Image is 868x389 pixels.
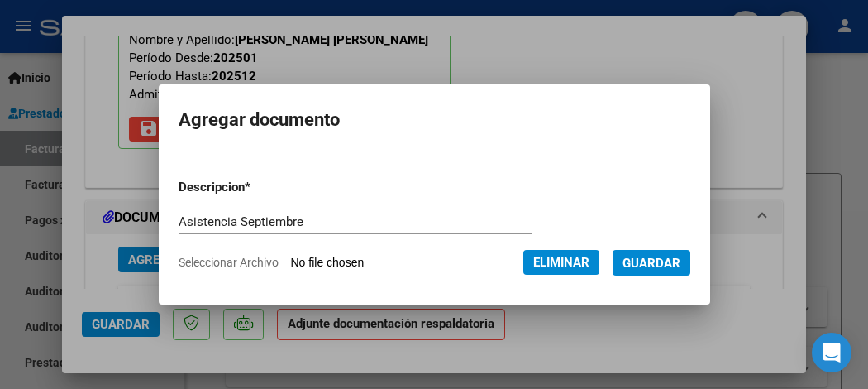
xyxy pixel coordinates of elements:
[812,333,851,372] div: Open Intercom Messenger
[179,178,332,197] p: Descripcion
[533,255,589,270] span: Eliminar
[179,256,279,269] span: Seleccionar Archivo
[179,104,690,136] h2: Agregar documento
[622,256,680,271] span: Guardar
[523,250,599,275] button: Eliminar
[613,250,690,276] button: Guardar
